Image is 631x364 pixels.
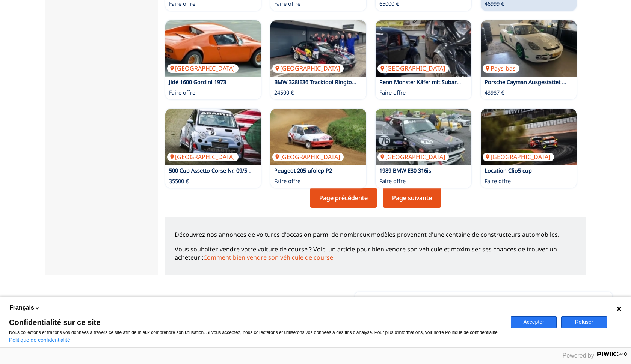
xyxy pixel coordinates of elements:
[9,319,502,326] span: Confidentialité sur ce site
[270,20,366,77] img: BMW 328iE36 Tracktool Ringtool Rennwagen DMSB Wagenpass
[376,20,471,77] img: Renn Monster Käfer mit Subaru Motor EJ 25 Slalom Bergr
[481,109,577,165] a: Location Clio5 cup[GEOGRAPHIC_DATA]
[379,78,526,86] a: Renn Monster Käfer mit Subaru Motor EJ 25 Slalom Bergr
[481,20,577,77] img: Porsche Cayman Ausgestattet mit einem neuen Motor
[481,20,577,77] a: Porsche Cayman Ausgestattet mit einem neuen MotorPays-bas
[379,167,431,174] a: 1989 BMW E30 316is
[9,337,70,343] a: Politique de confidentialité
[377,64,449,72] p: [GEOGRAPHIC_DATA]
[481,109,577,165] img: Location Clio5 cup
[175,230,577,239] p: Découvrez nos annonces de voitures d'occasion parmi de nombreux modèles provenant d'une centaine ...
[165,109,261,165] img: 500 Cup Assetto Corse Nr. 09/50 Werksauto
[274,177,300,185] p: Faire offre
[169,78,226,86] a: Jidé 1600 Gordini 1973
[377,153,449,161] p: [GEOGRAPHIC_DATA]
[274,89,294,96] p: 24500 €
[167,64,239,72] p: [GEOGRAPHIC_DATA]
[165,109,261,165] a: 500 Cup Assetto Corse Nr. 09/50 Werksauto[GEOGRAPHIC_DATA]
[485,167,532,174] a: Location Clio5 cup
[376,109,471,165] img: 1989 BMW E30 316is
[272,153,344,161] p: [GEOGRAPHIC_DATA]
[561,316,607,328] button: Refuser
[272,64,344,72] p: [GEOGRAPHIC_DATA]
[165,20,261,77] img: Jidé 1600 Gordini 1973
[485,78,622,86] a: Porsche Cayman Ausgestattet mit einem neuen Motor
[175,245,577,262] p: Vous souhaitez vendre votre voiture de course ? Voici un article pour bien vendre son véhicule et...
[485,177,511,185] p: Faire offre
[376,109,471,165] a: 1989 BMW E30 316is[GEOGRAPHIC_DATA]
[383,188,441,208] a: Page suivante
[379,89,406,96] p: Faire offre
[485,89,504,96] p: 43987 €
[270,109,366,165] a: Peugeot 205 ufolep P2[GEOGRAPHIC_DATA]
[9,330,502,335] p: Nous collectons et traitons vos données à travers ce site afin de mieux comprendre son utilisatio...
[483,153,554,161] p: [GEOGRAPHIC_DATA]
[169,89,195,96] p: Faire offre
[9,304,34,312] span: Français
[203,253,333,262] a: Comment bien vendre son véhicule de course
[169,177,189,185] p: 35500 €
[379,177,406,185] p: Faire offre
[511,316,557,328] button: Accepter
[310,188,377,208] a: Page précédente
[376,20,471,77] a: Renn Monster Käfer mit Subaru Motor EJ 25 Slalom Bergr[GEOGRAPHIC_DATA]
[167,153,239,161] p: [GEOGRAPHIC_DATA]
[274,78,436,86] a: BMW 328iE36 Tracktool Ringtool Rennwagen DMSB Wagenpass
[169,167,279,174] a: 500 Cup Assetto Corse Nr. 09/50 Werksauto
[270,20,366,77] a: BMW 328iE36 Tracktool Ringtool Rennwagen DMSB Wagenpass[GEOGRAPHIC_DATA]
[483,64,519,72] p: Pays-bas
[270,109,366,165] img: Peugeot 205 ufolep P2
[563,352,595,359] span: Powered by
[274,167,332,174] a: Peugeot 205 ufolep P2
[165,20,261,77] a: Jidé 1600 Gordini 1973[GEOGRAPHIC_DATA]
